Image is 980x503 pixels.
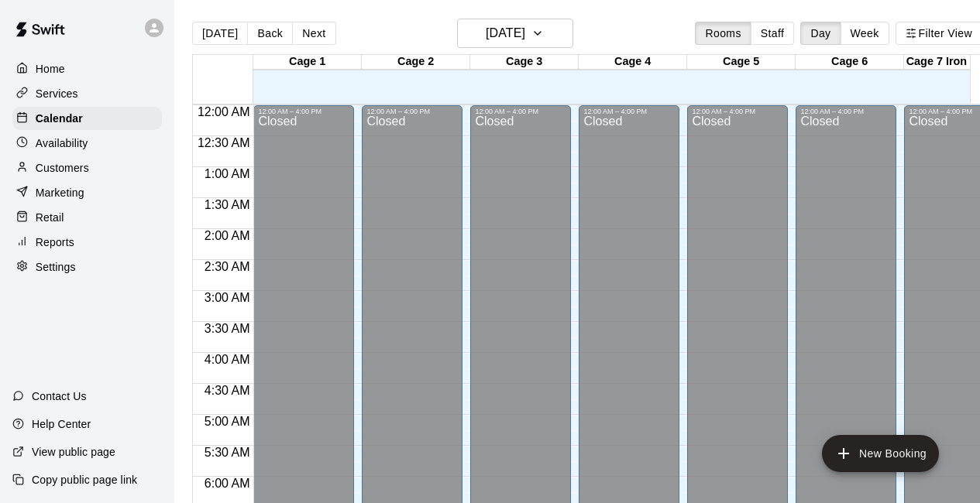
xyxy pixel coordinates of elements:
span: 5:30 AM [201,446,254,459]
span: 2:00 AM [201,229,254,242]
a: Reports [12,231,162,254]
h6: [DATE] [486,22,525,44]
div: Cage 2 [362,55,470,70]
p: Calendar [36,111,83,126]
p: Customers [36,160,89,176]
div: 12:00 AM – 4:00 PM [366,108,458,115]
div: 12:00 AM – 4:00 PM [258,108,349,115]
a: Customers [12,156,162,180]
span: 12:30 AM [194,136,254,149]
p: Contact Us [32,388,87,404]
div: 12:00 AM – 4:00 PM [800,108,892,115]
span: 1:00 AM [201,167,254,180]
div: Cage 6 [796,55,904,70]
p: Settings [36,259,76,275]
span: 6:00 AM [201,477,254,490]
span: 2:30 AM [201,260,254,273]
span: 12:00 AM [194,105,254,118]
button: Week [841,22,889,45]
a: Home [12,57,162,80]
button: Next [292,22,335,45]
button: Rooms [695,22,751,45]
p: Services [36,86,78,101]
div: Cage 1 [253,55,362,70]
a: Availability [12,132,162,155]
p: View public page [32,444,115,460]
div: 12:00 AM – 4:00 PM [475,108,566,115]
button: Day [800,22,841,45]
button: [DATE] [192,22,248,45]
p: Help Center [32,416,91,432]
a: Settings [12,255,162,279]
a: Services [12,82,162,105]
div: Cage 5 [687,55,796,70]
span: 3:30 AM [201,322,254,335]
p: Marketing [36,185,84,200]
p: Retail [36,210,64,225]
a: Marketing [12,181,162,204]
span: 3:00 AM [201,291,254,304]
a: Calendar [12,107,162,130]
span: 5:00 AM [201,415,254,428]
span: 4:30 AM [201,384,254,397]
div: 12:00 AM – 4:00 PM [692,108,783,115]
span: 4:00 AM [201,353,254,366]
div: 12:00 AM – 4:00 PM [583,108,675,115]
button: add [822,435,939,472]
p: Availability [36,135,88,151]
button: Staff [751,22,795,45]
span: 1:30 AM [201,198,254,211]
div: Cage 4 [579,55,687,70]
p: Reports [36,234,74,250]
p: Copy public page link [32,472,137,488]
button: [DATE] [457,19,573,48]
p: Home [36,61,65,77]
button: Back [247,22,293,45]
a: Retail [12,206,162,229]
div: Cage 3 [470,55,579,70]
